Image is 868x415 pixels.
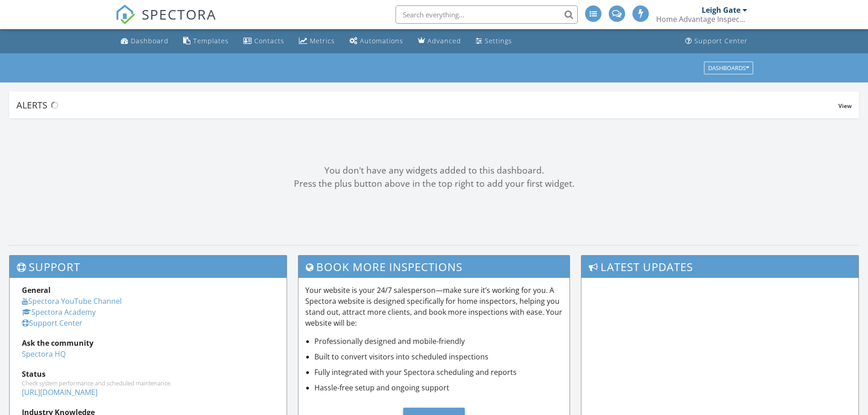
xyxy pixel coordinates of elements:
[485,36,512,45] div: Settings
[115,12,216,31] a: SPECTORA
[22,338,274,348] div: Ask the community
[360,36,403,45] div: Automations
[295,33,339,50] a: Metrics
[22,296,122,306] a: Spectora YouTube Channel
[314,351,563,362] li: Built to convert visitors into scheduled inspections
[708,65,749,71] div: Dashboards
[414,33,465,50] a: Advanced
[298,256,570,278] h3: Book More Inspections
[310,36,335,45] div: Metrics
[314,367,563,378] li: Fully integrated with your Spectora scheduling and reports
[22,379,274,387] div: Check system performance and scheduled maintenance.
[22,318,82,328] a: Support Center
[142,5,216,24] span: SPECTORA
[9,164,859,177] div: You don't have any widgets added to this dashboard.
[704,61,753,74] button: Dashboards
[254,36,284,45] div: Contacts
[314,382,563,393] li: Hassle-free setup and ongoing support
[22,349,66,359] a: Spectora HQ
[10,256,287,278] h3: Support
[193,36,229,45] div: Templates
[305,285,563,328] p: Your website is your 24/7 salesperson—make sure it’s working for you. A Spectora website is desig...
[240,33,288,50] a: Contacts
[838,102,852,110] span: View
[427,36,461,45] div: Advanced
[22,387,98,397] a: [URL][DOMAIN_NAME]
[395,5,578,24] input: Search everything...
[117,33,172,50] a: Dashboard
[346,33,407,50] a: Automations (Advanced)
[581,256,858,278] h3: Latest Updates
[9,177,859,190] div: Press the plus button above in the top right to add your first widget.
[115,5,135,25] img: The Best Home Inspection Software - Spectora
[702,5,740,15] div: Leigh Gate
[656,15,747,24] div: Home Advantage Inspections
[180,33,232,50] a: Templates
[694,36,748,45] div: Support Center
[314,336,563,347] li: Professionally designed and mobile-friendly
[472,33,516,50] a: Settings
[22,369,274,379] div: Status
[682,33,751,50] a: Support Center
[22,285,51,295] strong: General
[22,307,96,317] a: Spectora Academy
[131,36,169,45] div: Dashboard
[16,99,838,111] div: Alerts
